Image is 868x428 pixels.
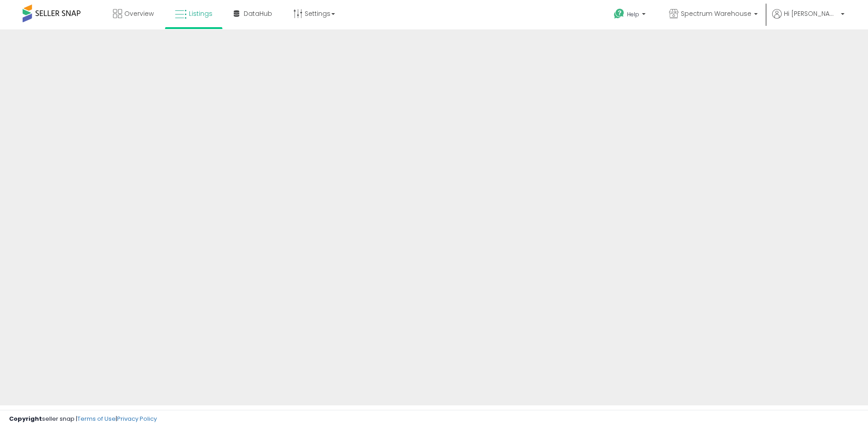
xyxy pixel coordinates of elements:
span: DataHub [244,9,272,18]
span: Listings [189,9,212,18]
span: Hi [PERSON_NAME] [784,9,838,18]
span: Help [627,10,639,18]
span: Spectrum Warehouse [681,9,751,18]
a: Help [607,1,655,29]
span: Overview [124,9,154,18]
a: Hi [PERSON_NAME] [772,9,844,29]
i: Get Help [613,8,625,19]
